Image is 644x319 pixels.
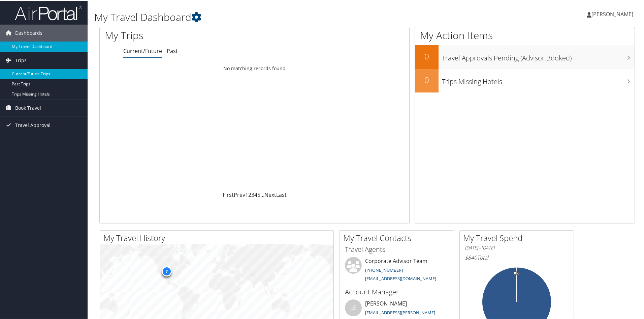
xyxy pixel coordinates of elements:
a: Past [167,47,178,54]
a: 2 [248,190,251,198]
a: 3 [251,190,254,198]
li: Corporate Advisor Team [342,256,452,284]
h2: My Travel Contacts [343,232,454,243]
a: [PHONE_NUMBER] [365,266,403,272]
a: Last [276,190,287,198]
a: 4 [254,190,257,198]
h1: My Action Items [415,28,635,42]
span: Dashboards [15,24,42,41]
td: No matching records found [100,62,409,74]
h6: Total [465,253,569,261]
img: airportal-logo.png [15,4,82,20]
a: [PERSON_NAME] [587,3,640,24]
a: Prev [234,190,245,198]
h2: 0 [415,50,439,61]
h3: Travel Approvals Pending (Advisor Booked) [442,49,635,62]
h3: Travel Agents [345,244,449,254]
h2: My Travel Spend [463,232,574,243]
span: Trips [15,51,27,68]
span: Book Travel [15,99,41,116]
a: Current/Future [123,47,162,54]
div: LB [345,299,362,316]
a: 1 [245,190,248,198]
span: $840 [465,253,477,261]
h6: [DATE] - [DATE] [465,244,569,250]
h3: Account Manager [345,287,449,296]
h1: My Trips [105,28,275,42]
a: First [223,190,234,198]
h2: 0 [415,74,439,85]
h1: My Travel Dashboard [94,9,458,24]
tspan: 0% [514,271,519,275]
a: Next [264,190,276,198]
span: … [260,190,264,198]
a: 5 [257,190,260,198]
h2: My Travel History [103,232,333,243]
span: Travel Approval [15,116,51,133]
a: [EMAIL_ADDRESS][DOMAIN_NAME] [365,275,436,281]
a: 0Travel Approvals Pending (Advisor Booked) [415,45,635,68]
h3: Trips Missing Hotels [442,73,635,86]
a: 0Trips Missing Hotels [415,68,635,92]
span: [PERSON_NAME] [591,10,633,17]
div: 7 [161,266,171,276]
